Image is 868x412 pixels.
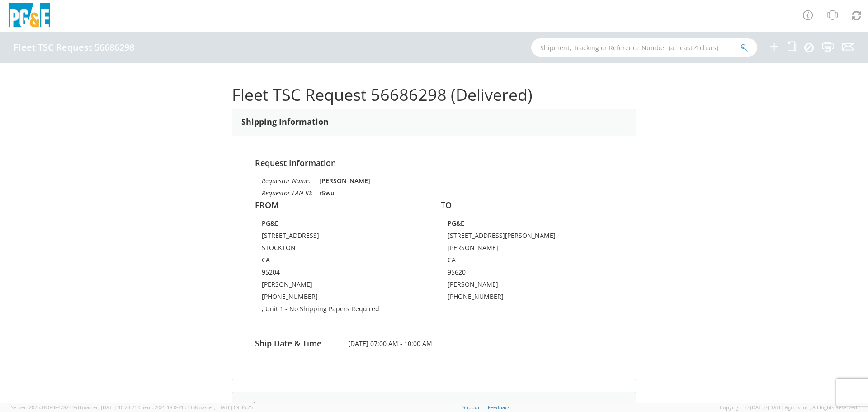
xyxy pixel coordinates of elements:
[448,243,606,256] td: [PERSON_NAME]
[262,176,311,185] i: Requestor Name:
[531,38,757,57] input: Shipment, Tracking or Reference Number (at least 4 chars)
[441,201,613,210] h4: TO
[448,280,606,292] td: [PERSON_NAME]
[488,404,510,411] a: Feedback
[138,404,253,411] span: Client: 2025.18.0-71d3358
[241,118,329,127] h3: Shipping Information
[232,86,636,104] h1: Fleet TSC Request 56686298 (Delivered)
[319,176,370,185] strong: [PERSON_NAME]
[255,201,427,210] h4: FROM
[248,339,341,348] h4: Ship Date & Time
[262,292,420,304] td: [PHONE_NUMBER]
[262,231,420,243] td: [STREET_ADDRESS]
[11,404,137,411] span: Server: 2025.18.0-4e47823f9d1
[82,404,137,411] span: master, [DATE] 10:23:21
[262,304,420,317] td: ; Unit 1 - No Shipping Papers Required
[262,268,420,280] td: 95204
[319,189,335,197] strong: r5wu
[262,280,420,292] td: [PERSON_NAME]
[462,404,482,411] a: Support
[241,401,264,410] h3: Units
[448,231,606,243] td: [STREET_ADDRESS][PERSON_NAME]
[198,404,253,411] span: master, [DATE] 09:46:25
[7,3,52,29] img: pge-logo-06675f144f4cfa6a6814.png
[262,189,313,197] i: Requestor LAN ID:
[448,292,606,304] td: [PHONE_NUMBER]
[14,43,134,52] h4: Fleet TSC Request 56686298
[262,243,420,256] td: STOCKTON
[262,219,278,227] strong: PG&E
[341,339,527,348] span: [DATE] 07:00 AM - 10:00 AM
[262,256,420,268] td: CA
[448,256,606,268] td: CA
[255,159,613,168] h4: Request Information
[448,219,464,227] strong: PG&E
[720,404,857,411] span: Copyright © [DATE]-[DATE] Agistix Inc., All Rights Reserved
[448,268,606,280] td: 95620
